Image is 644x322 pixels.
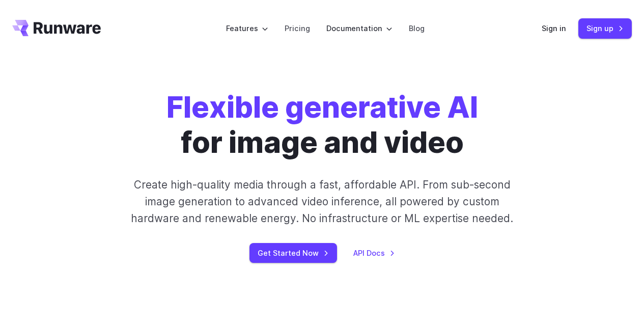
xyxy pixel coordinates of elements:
[124,176,520,227] p: Create high-quality media through a fast, affordable API. From sub-second image generation to adv...
[326,22,393,34] label: Documentation
[226,22,268,34] label: Features
[578,18,632,38] a: Sign up
[249,243,337,263] a: Get Started Now
[166,89,478,125] strong: Flexible generative AI
[12,20,101,36] a: Go to /
[353,247,395,259] a: API Docs
[542,22,566,34] a: Sign in
[409,22,425,34] a: Blog
[166,90,478,160] h1: for image and video
[285,22,310,34] a: Pricing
